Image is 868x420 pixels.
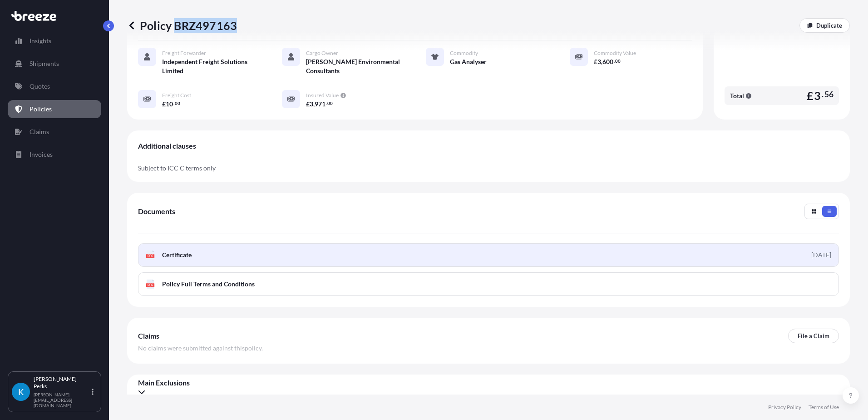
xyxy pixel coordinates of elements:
span: £ [807,90,814,101]
span: 00 [175,102,180,105]
span: No claims were submitted against this policy . [138,344,263,353]
span: £ [306,101,310,107]
span: Documents [138,207,175,216]
p: [PERSON_NAME][EMAIL_ADDRESS][DOMAIN_NAME] [34,392,90,408]
span: £ [162,101,166,107]
span: . [326,102,327,105]
a: Terms of Use [809,404,839,411]
span: 3 [597,59,601,65]
span: 00 [615,60,621,63]
span: 10 [166,101,173,107]
a: Claims [8,123,101,141]
span: 600 [602,59,613,65]
span: 971 [315,101,325,107]
span: , [601,59,602,65]
div: [DATE] [811,250,831,260]
p: [PERSON_NAME] Perks [34,375,90,390]
p: Shipments [30,59,59,68]
span: . [822,92,824,97]
span: Insured Value [306,92,339,99]
span: 00 [327,102,333,105]
span: Claims [138,331,159,340]
a: File a Claim [788,329,839,343]
span: Certificate [162,250,192,260]
p: Subject to ICC C terms only [138,165,839,171]
p: Claims [30,127,49,136]
p: Quotes [30,82,50,91]
span: £ [594,59,597,65]
span: 56 [824,92,833,97]
p: Policies [30,105,52,114]
p: Duplicate [816,21,842,30]
span: Gas Analyser [450,57,487,66]
text: PDF [148,284,153,287]
a: Privacy Policy [768,404,801,411]
p: File a Claim [798,331,829,340]
a: Policies [8,100,101,118]
p: Insights [30,36,51,45]
span: Cargo Owner [306,50,338,57]
span: Commodity Value [594,50,636,57]
span: Freight Cost [162,92,191,99]
span: Additional clauses [138,141,196,150]
span: Total [730,91,744,100]
span: , [313,101,315,107]
span: . [614,60,615,63]
span: [PERSON_NAME] Environmental Consultants [306,57,404,75]
span: 3 [814,90,821,101]
a: PDFCertificate[DATE] [138,243,839,267]
p: Invoices [30,150,53,159]
a: Shipments [8,55,101,73]
a: Invoices [8,145,101,164]
a: PDFPolicy Full Terms and Conditions [138,272,839,296]
span: K [18,387,24,396]
div: Main Exclusions [138,378,839,396]
span: . [173,102,174,105]
span: Policy Full Terms and Conditions [162,280,255,289]
a: Quotes [8,77,101,95]
span: Commodity [450,50,478,57]
text: PDF [148,255,153,258]
a: Insights [8,32,101,50]
span: Independent Freight Solutions Limited [162,57,260,75]
span: Freight Forwarder [162,50,206,57]
p: Policy BRZ497163 [127,18,237,33]
span: 3 [310,101,313,107]
span: Main Exclusions [138,378,839,387]
a: Duplicate [799,18,850,33]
